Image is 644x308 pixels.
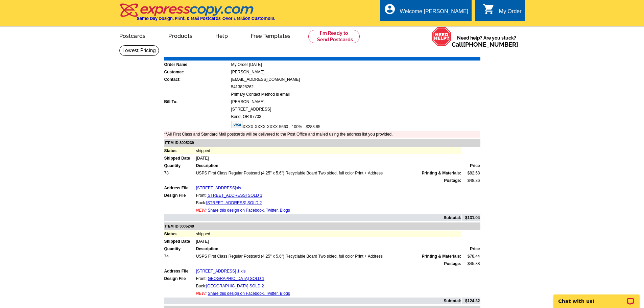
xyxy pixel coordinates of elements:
td: $45.88 [462,260,480,267]
td: Front: [196,275,462,282]
td: Shipped Date [164,238,195,245]
td: Primary Contact Method is email [231,91,480,98]
td: $124.32 [462,298,480,304]
td: Status [164,231,195,237]
td: Back: [196,199,462,206]
a: [STREET_ADDRESS] 1.xls [196,269,246,274]
td: Customer: [164,69,230,75]
td: $78.44 [462,253,480,260]
a: [GEOGRAPHIC_DATA] SOLD 2 [206,284,264,288]
td: Contact: [164,76,230,83]
td: Design File [164,192,195,199]
img: help [432,27,452,46]
td: Price [462,245,480,252]
td: 78 [164,170,195,176]
img: visa.gif [231,121,243,128]
td: Description [196,245,462,252]
td: ITEM ID 3005239 [164,139,480,147]
td: [PERSON_NAME] [231,69,480,75]
td: [DATE] [196,155,462,162]
td: Front: [196,192,462,199]
td: XXXX-XXXX-XXXX-5660 - 100% - $283.85 [231,121,480,130]
td: Design File [164,275,195,282]
a: [STREET_ADDRESS]xls [196,186,241,190]
td: $82.68 [462,170,480,176]
td: 5413828262 [231,84,480,90]
a: Free Templates [240,27,302,43]
h4: Same Day Design, Print, & Mail Postcards. Over 1 Million Customers. [137,16,275,21]
td: shipped [196,231,462,237]
td: Quantity [164,162,195,169]
td: Quantity [164,245,195,252]
td: Description [196,162,462,169]
strong: Postage: [444,178,461,183]
td: Status [164,147,195,154]
a: Help [205,27,239,43]
td: Bill To: [164,98,230,105]
a: [PHONE_NUMBER] [463,41,518,48]
td: Bend, OR 97703 [231,113,480,120]
iframe: LiveChat chat widget [549,287,644,308]
span: Call [452,41,518,48]
span: NEW: [196,291,207,296]
td: USPS First Class Regular Postcard (4.25" x 5.6") Recyclable Board Two sided, full color Print + A... [196,253,462,260]
td: Subtotal: [164,298,462,304]
td: USPS First Class Regular Postcard (4.25" x 5.6") Recyclable Board Two sided, full color Print + A... [196,170,462,176]
a: Postcards [109,27,157,43]
td: Shipped Date [164,155,195,162]
td: [DATE] [196,238,462,245]
td: $131.04 [462,214,480,221]
a: Products [158,27,203,43]
a: Same Day Design, Print, & Mail Postcards. Over 1 Million Customers. [119,8,275,21]
td: Address File [164,185,195,191]
td: ITEM ID 3005248 [164,222,480,230]
td: [PERSON_NAME] [231,98,480,105]
td: $48.36 [462,177,480,184]
td: Subtotal: [164,214,462,221]
a: Share this design on Facebook, Twitter, Blogs [208,208,290,213]
td: 74 [164,253,195,260]
span: Printing & Materials: [422,170,461,176]
a: [STREET_ADDRESS] SOLD 2 [206,200,262,205]
span: Printing & Materials: [422,253,461,259]
td: Order Name [164,61,230,68]
strong: Postage: [444,261,461,266]
td: My Order [DATE] [231,61,480,68]
span: Need help? Are you stuck? [452,34,522,48]
td: Address File [164,268,195,275]
i: account_circle [384,3,396,15]
td: [EMAIL_ADDRESS][DOMAIN_NAME] [231,76,480,83]
i: shopping_cart [483,3,495,15]
td: shipped [196,147,462,154]
td: Price [462,162,480,169]
a: shopping_cart My Order [483,7,522,16]
td: **All First Class and Standard Mail postcards will be delivered to the Post Office and mailed usi... [164,131,480,138]
span: NEW: [196,208,207,213]
td: Back: [196,283,462,289]
div: My Order [499,8,522,18]
a: [GEOGRAPHIC_DATA] SOLD 1 [207,276,264,281]
a: [STREET_ADDRESS] SOLD 1 [207,193,262,198]
td: [STREET_ADDRESS] [231,106,480,113]
div: Welcome [PERSON_NAME] [400,8,468,18]
a: Share this design on Facebook, Twitter, Blogs [208,291,290,296]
